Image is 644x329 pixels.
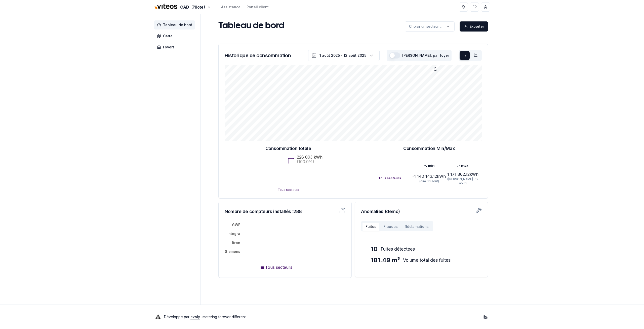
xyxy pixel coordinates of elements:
[297,155,323,160] text: 228 093 kWh
[163,34,173,39] span: Carte
[472,5,477,10] span: FR
[154,20,197,29] a: Tableau de bord
[381,246,415,253] span: Fuites détectées
[470,3,479,12] button: FR
[362,222,380,231] button: Fuites
[371,256,400,264] span: 181.49 m³
[446,177,480,185] div: ([PERSON_NAME]. 09 août)
[265,265,292,270] span: Tous secteurs
[180,4,189,10] span: CAD
[163,45,175,50] span: Foyers
[154,1,178,13] img: Viteos - CAD Logo
[227,231,240,236] tspan: Integra
[361,208,482,215] h3: Anomalies (demo)
[225,52,291,59] h3: Historique de consommation
[221,5,240,10] a: Assistance
[225,208,312,215] h3: Nombre de compteurs installés : 288
[247,5,269,10] a: Portail client
[380,222,401,231] button: Fraudes
[154,2,211,13] button: CAD(Pilote)
[164,313,247,320] p: Développé par - metering forever different .
[412,179,446,183] div: (dim. 10 août)
[265,145,311,152] h3: Consommation totale
[154,43,197,52] a: Foyers
[277,188,299,192] text: Tous secteurs
[154,313,162,321] img: Evoly Logo
[190,315,200,319] a: evoly
[412,173,446,179] div: -1 140 143.12 kWh
[319,53,366,58] div: 1 août 2025 - 12 août 2025
[218,21,284,31] h1: Tableau de bord
[371,245,378,253] span: 10
[446,163,480,168] div: max
[412,163,446,168] div: min
[401,222,432,231] button: Réclamations
[154,32,197,41] a: Carte
[403,145,455,152] h3: Consommation Min/Max
[225,249,240,254] tspan: Siemens
[232,241,240,245] tspan: Itron
[403,257,451,264] span: Volume total des fuites
[378,176,412,180] div: Tous secteurs
[405,21,455,32] button: label
[163,22,192,27] span: Tableau de bord
[191,4,205,10] span: (Pilote)
[297,159,314,164] text: (100.0%)
[409,24,442,29] p: Choisir un secteur ...
[308,50,380,61] button: 1 août 2025 - 12 août 2025
[460,21,488,32] button: Exporter
[402,54,449,57] label: [PERSON_NAME]. par foyer
[446,171,480,177] div: 1 171 862.12 kWh
[232,223,240,227] tspan: GWF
